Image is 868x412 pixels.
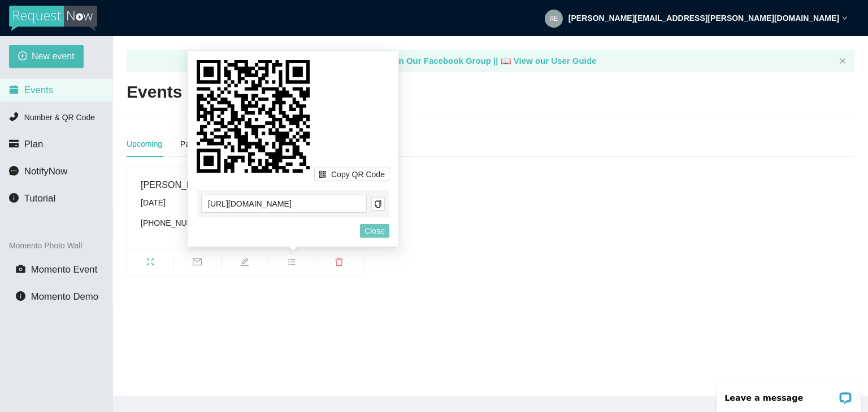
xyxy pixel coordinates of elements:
span: phone [9,112,19,121]
div: [PHONE_NUMBER] [141,217,349,230]
span: Momento Event [31,264,98,275]
span: NotifyNow [24,166,67,177]
button: Close [360,224,389,238]
span: info-circle [9,193,19,203]
span: edit [222,257,268,270]
h2: Events [127,81,182,104]
div: Past [180,138,196,150]
span: info-circle [16,291,25,301]
span: Copy QR Code [331,168,385,181]
button: copy [371,197,385,211]
span: Tutorial [24,193,55,204]
a: laptop Join Our Facebook Group || [374,56,501,65]
img: 32d827e2174388ff2adca9d8d4bcb352 [545,10,563,28]
a: laptop View our User Guide [501,56,597,65]
div: Upcoming [127,138,162,150]
button: plus-circleNew event [9,45,84,68]
div: [DATE] [141,196,349,209]
div: [PERSON_NAME] [141,178,349,192]
span: close [839,58,846,64]
span: fullscreen [127,257,173,270]
button: close [839,58,846,65]
span: mail [174,257,220,270]
span: Plan [24,139,44,150]
span: laptop [501,56,511,65]
span: calendar [9,85,19,94]
span: Close [364,225,385,237]
span: New event [32,49,75,63]
span: copy [372,200,384,208]
span: qrcode [319,170,327,179]
span: camera [16,264,25,274]
span: message [9,166,19,176]
span: Events [24,85,53,95]
span: credit-card [9,139,19,148]
span: plus-circle [18,51,27,62]
span: delete [315,257,362,270]
button: qrcodeCopy QR Code [314,168,389,181]
span: bars [268,257,315,270]
span: Number & QR Code [24,113,95,122]
iframe: LiveChat chat widget [709,376,868,412]
span: Momento Demo [31,291,98,302]
img: RequestNow [9,6,97,32]
span: down [842,15,848,21]
strong: [PERSON_NAME][EMAIL_ADDRESS][PERSON_NAME][DOMAIN_NAME] [568,14,839,23]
